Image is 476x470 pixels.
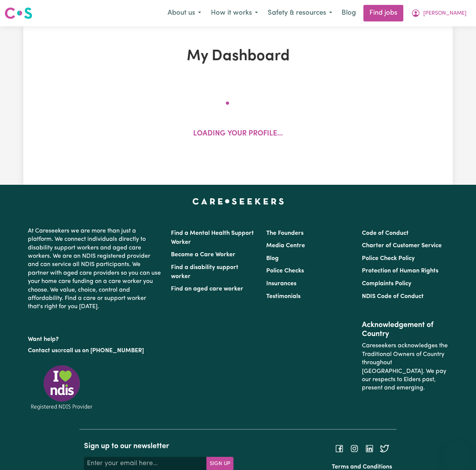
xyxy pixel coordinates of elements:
img: Registered NDIS provider [28,364,96,411]
a: Media Centre [266,243,305,249]
a: Follow Careseekers on Instagram [350,445,359,451]
a: Police Checks [266,268,304,274]
p: Careseekers acknowledges the Traditional Owners of Country throughout [GEOGRAPHIC_DATA]. We pay o... [362,339,448,395]
a: Become a Care Worker [171,252,235,258]
a: NDIS Code of Conduct [362,294,424,300]
a: Find a Mental Health Support Worker [171,230,254,245]
p: Want help? [28,332,162,344]
a: Police Check Policy [362,256,415,262]
span: [PERSON_NAME] [423,9,467,18]
h2: Acknowledgement of Country [362,321,448,339]
a: Insurances [266,281,296,287]
img: Careseekers logo [5,6,32,20]
a: call us on [PHONE_NUMBER] [63,348,144,354]
p: Loading your profile... [193,129,283,140]
p: At Careseekers we are more than just a platform. We connect individuals directly to disability su... [28,224,162,314]
h1: My Dashboard [99,47,377,65]
a: Careseekers home page [192,198,284,204]
button: About us [163,5,206,21]
a: Find jobs [363,5,403,21]
button: How it works [206,5,263,21]
button: Safety & resources [263,5,337,21]
a: The Founders [266,230,304,236]
a: Find an aged care worker [171,286,243,292]
a: Careseekers logo [5,5,32,22]
a: Protection of Human Rights [362,268,438,274]
a: Charter of Customer Service [362,243,442,249]
a: Follow Careseekers on LinkedIn [365,445,374,451]
a: Find a disability support worker [171,265,238,280]
a: Follow Careseekers on Facebook [335,445,344,451]
h2: Sign up to our newsletter [84,442,233,451]
a: Blog [266,256,279,262]
a: Blog [337,5,360,21]
button: My Account [406,5,471,21]
a: Code of Conduct [362,230,409,236]
a: Follow Careseekers on Twitter [380,445,389,451]
a: Terms and Conditions [332,464,392,470]
a: Testimonials [266,294,301,300]
a: Complaints Policy [362,281,411,287]
p: or [28,344,162,358]
iframe: Button to launch messaging window [446,440,470,464]
a: Contact us [28,348,58,354]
